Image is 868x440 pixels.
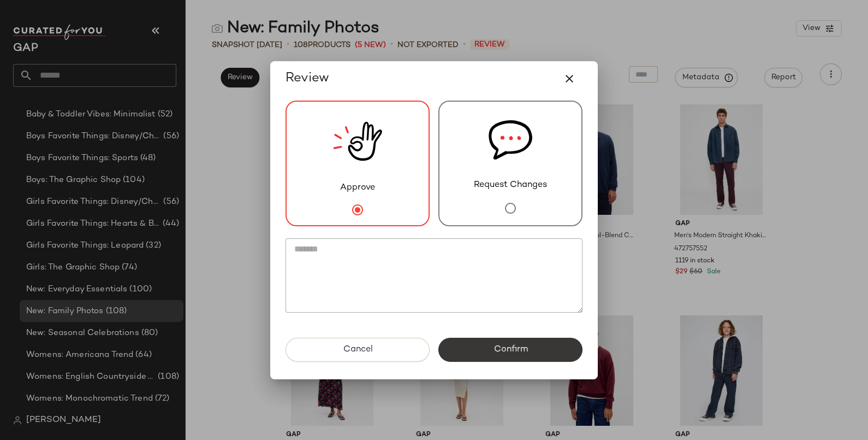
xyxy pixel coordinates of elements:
[333,102,382,181] img: review_new_snapshot.RGmwQ69l.svg
[340,181,375,195] span: Approve
[489,102,532,179] img: svg%3e
[286,70,329,87] span: Review
[474,179,547,192] span: Request Changes
[286,338,430,362] button: Cancel
[493,344,527,355] span: Confirm
[342,344,372,355] span: Cancel
[438,338,582,362] button: Confirm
